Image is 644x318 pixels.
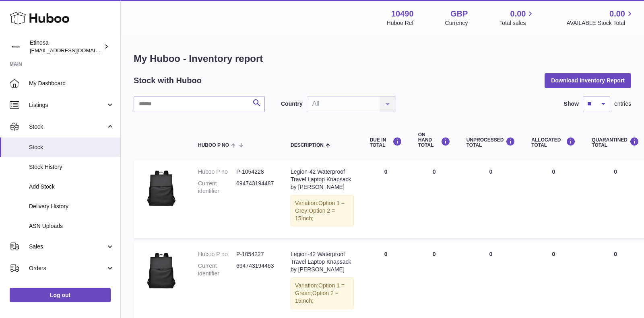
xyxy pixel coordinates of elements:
label: Country [281,100,303,108]
div: Etinosa [30,39,102,54]
strong: 10490 [391,8,414,19]
div: Huboo Ref [387,19,414,27]
span: 0 [614,251,617,257]
dd: P-1054228 [236,168,275,176]
span: 0 [614,168,617,175]
td: 0 [410,160,458,238]
dd: 694743194487 [236,180,275,195]
dt: Current identifier [198,180,236,195]
div: Legion-42 Waterproof Travel Laptop Knapsack by [PERSON_NAME] [291,168,354,191]
span: Option 1 = Green; [295,282,345,296]
span: 0.00 [510,8,526,19]
span: My Dashboard [29,80,114,87]
a: 0.00 AVAILABLE Stock Total [566,8,634,27]
div: ALLOCATED Total [531,137,576,148]
button: Download Inventory Report [545,73,631,88]
span: Stock History [29,163,114,171]
h2: Stock with Huboo [134,75,202,86]
span: Delivery History [29,203,114,210]
span: Option 2 = 15Inch; [295,290,339,304]
dd: 694743194463 [236,262,275,277]
span: Stock [29,123,106,131]
a: Log out [10,288,111,302]
img: Wolphuk@gmail.com [10,41,22,53]
strong: GBP [450,8,468,19]
div: ON HAND Total [418,132,450,148]
td: 0 [362,160,410,238]
td: 0 [523,160,584,238]
div: Variation: [291,277,354,309]
img: product image [142,168,182,208]
span: Listings [29,101,106,109]
span: [EMAIL_ADDRESS][DOMAIN_NAME] [30,47,118,53]
span: Orders [29,265,106,272]
dt: Huboo P no [198,168,236,176]
img: product image [142,250,182,291]
label: Show [564,100,579,108]
span: entries [614,100,631,108]
span: Sales [29,243,106,250]
span: Total sales [499,19,535,27]
span: Option 1 = Grey; [295,200,345,214]
span: Stock [29,144,114,151]
div: Variation: [291,195,354,227]
div: DUE IN TOTAL [370,137,402,148]
span: AVAILABLE Stock Total [566,19,634,27]
div: QUARANTINED Total [592,137,639,148]
dd: P-1054227 [236,250,275,258]
div: Legion-42 Waterproof Travel Laptop Knapsack by [PERSON_NAME] [291,250,354,273]
span: Option 2 = 15Inch; [295,207,335,222]
div: UNPROCESSED Total [466,137,516,148]
span: ASN Uploads [29,222,114,230]
span: Add Stock [29,183,114,191]
span: Huboo P no [198,143,229,148]
dt: Huboo P no [198,250,236,258]
dt: Current identifier [198,262,236,277]
span: 0.00 [609,8,625,19]
h1: My Huboo - Inventory report [134,52,631,65]
div: Currency [445,19,468,27]
td: 0 [458,160,524,238]
span: Description [291,143,324,148]
a: 0.00 Total sales [499,8,535,27]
